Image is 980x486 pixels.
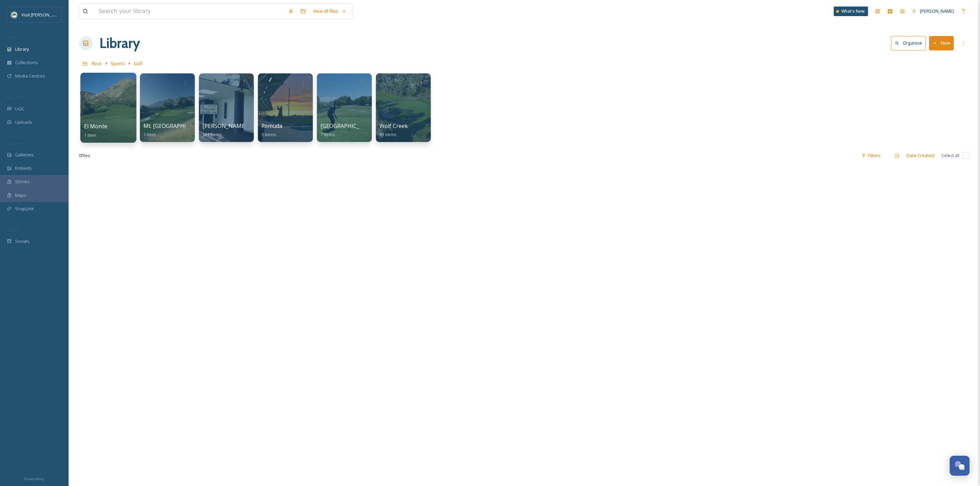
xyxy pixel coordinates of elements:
[143,122,208,130] span: Mt. [GEOGRAPHIC_DATA]
[950,456,970,476] button: Open Chat
[11,11,18,18] img: Unknown.png
[891,36,929,50] a: Organise
[7,35,19,40] span: MEDIA
[92,59,102,68] a: Root
[834,7,868,16] a: What's New
[261,131,276,138] span: 3 items
[92,60,102,67] span: Root
[15,106,24,112] span: UGC
[858,149,884,162] div: Filters
[379,123,408,138] a: Wolf Creek83 items
[320,122,376,130] span: [GEOGRAPHIC_DATA]
[95,4,285,19] input: Search your library
[309,4,350,18] a: View all files
[15,46,29,52] span: Library
[261,123,282,138] a: Remuda3 items
[84,123,107,138] a: El Monte1 item
[909,4,957,18] a: [PERSON_NAME]
[134,60,142,67] span: Golf
[202,122,282,130] span: [PERSON_NAME] Country Club
[320,123,376,138] a: [GEOGRAPHIC_DATA]7 items
[15,178,30,185] span: Stories
[111,59,125,68] a: Sports
[15,152,34,158] span: Galleries
[15,238,29,245] span: Socials
[84,122,107,130] span: El Monte
[15,59,38,66] span: Collections
[15,165,32,171] span: Embeds
[202,131,222,138] span: 121 items
[320,131,335,138] span: 7 items
[143,123,208,138] a: Mt. [GEOGRAPHIC_DATA]1 item
[903,149,938,162] div: Date Created
[134,59,142,68] a: Golf
[941,152,959,159] span: Select all
[15,73,45,79] span: Media Centres
[15,119,32,126] span: Uploads
[24,474,44,483] a: Privacy Policy
[929,36,954,50] button: New
[261,122,282,130] span: Remuda
[379,131,397,138] span: 83 items
[84,132,97,138] span: 1 item
[111,60,125,67] span: Sports
[21,11,65,18] span: Visit [PERSON_NAME]
[7,141,23,146] span: WIDGETS
[79,152,90,159] span: 0 file s
[15,192,26,199] span: Maps
[7,227,21,233] span: SOCIALS
[891,36,926,50] button: Organise
[143,131,156,138] span: 1 item
[379,122,408,130] span: Wolf Creek
[24,477,44,481] span: Privacy Policy
[920,8,954,14] span: [PERSON_NAME]
[15,205,34,212] span: SnapLink
[99,33,140,54] a: Library
[7,95,22,100] span: COLLECT
[202,123,282,138] a: [PERSON_NAME] Country Club121 items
